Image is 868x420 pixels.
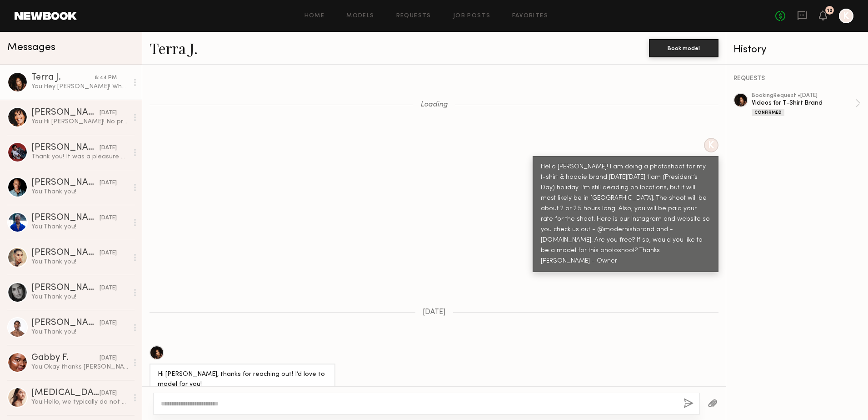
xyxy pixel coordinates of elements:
[31,354,100,363] div: Gabby F.
[752,99,855,107] div: Videos for T-Shirt Brand
[31,389,100,398] div: [MEDICAL_DATA][PERSON_NAME]
[31,117,128,126] div: You: Hi [PERSON_NAME]! No problem! Thanks for getting back to me! Will do!
[100,179,117,187] div: [DATE]
[827,8,833,13] div: 12
[31,319,100,328] div: [PERSON_NAME]
[31,143,100,152] div: [PERSON_NAME]
[541,162,710,267] div: Hello [PERSON_NAME]! I am doing a photoshoot for my t-shirt & hoodie brand [DATE][DATE] 11am (Pre...
[31,108,100,117] div: [PERSON_NAME]
[396,13,431,19] a: Requests
[512,13,548,19] a: Favorites
[100,284,117,293] div: [DATE]
[31,398,128,406] div: You: Hello, we typically do not have a specific length of time for usage.
[100,354,117,363] div: [DATE]
[31,178,100,187] div: [PERSON_NAME]
[31,223,128,231] div: You: Thank you!
[31,187,128,196] div: You: Thank you!
[100,389,117,398] div: [DATE]
[752,93,861,116] a: bookingRequest •[DATE]Videos for T-Shirt BrandConfirmed
[158,369,327,390] div: Hi [PERSON_NAME], thanks for reaching out! I’d love to model for you!
[649,39,718,57] button: Book model
[100,214,117,223] div: [DATE]
[31,213,100,223] div: [PERSON_NAME]
[100,319,117,328] div: [DATE]
[31,152,128,161] div: Thank you! It was a pleasure working with you as well!!
[733,76,861,82] div: REQUESTS
[31,363,128,371] div: You: Okay thanks [PERSON_NAME]! I’ll contact you when we come back to [GEOGRAPHIC_DATA]
[100,249,117,258] div: [DATE]
[95,74,117,82] div: 8:44 PM
[423,309,446,316] span: [DATE]
[150,38,198,58] a: Terra J.
[420,101,448,109] span: Loading
[733,45,861,55] div: History
[752,93,855,99] div: booking Request • [DATE]
[31,258,128,266] div: You: Thank you!
[31,328,128,336] div: You: Thank you!
[7,42,55,53] span: Messages
[839,9,853,23] a: K
[31,283,100,293] div: [PERSON_NAME]
[31,248,100,258] div: [PERSON_NAME]
[304,13,325,19] a: Home
[346,13,374,19] a: Models
[100,144,117,152] div: [DATE]
[453,13,491,19] a: Job Posts
[31,293,128,301] div: You: Thank you!
[31,82,128,91] div: You: Hey [PERSON_NAME]! What's your email address? I am going to send you the agreement.
[649,44,718,51] a: Book model
[752,109,784,116] div: Confirmed
[31,73,95,82] div: Terra J.
[100,109,117,117] div: [DATE]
